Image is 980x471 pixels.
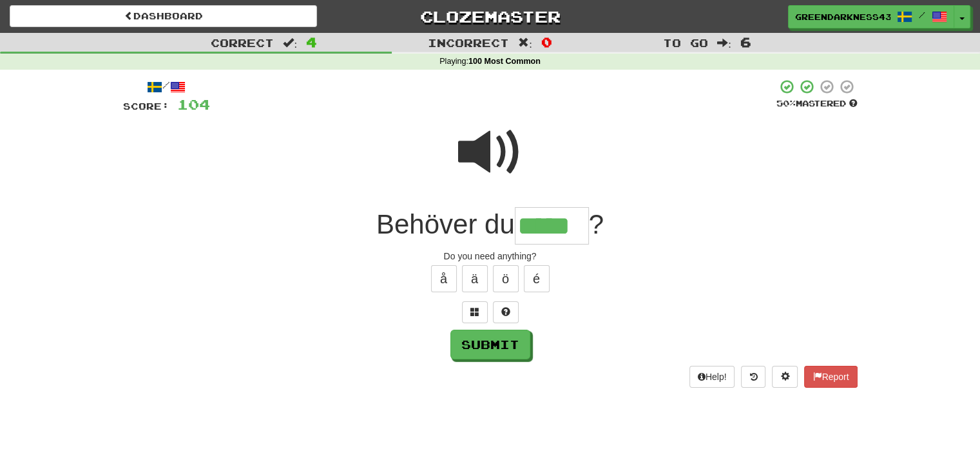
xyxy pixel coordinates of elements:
[431,265,457,292] button: å
[740,34,751,50] span: 6
[376,209,515,239] span: Behöver du
[123,101,169,112] span: Score:
[589,209,604,239] span: ?
[211,36,274,49] span: Correct
[462,265,488,292] button: ä
[776,98,796,108] span: 50 %
[804,366,857,388] button: Report
[462,301,488,323] button: Switch sentence to multiple choice alt+p
[795,11,890,23] span: GreenDarkness436
[493,301,519,323] button: Single letter hint - you only get 1 per sentence and score half the points! alt+h
[283,37,297,48] span: :
[741,366,765,388] button: Round history (alt+y)
[788,5,954,28] a: GreenDarkness436 /
[428,36,509,49] span: Incorrect
[776,98,858,110] div: Mastered
[717,37,731,48] span: :
[177,96,210,112] span: 104
[336,5,644,28] a: Clozemaster
[123,79,210,95] div: /
[518,37,532,48] span: :
[663,36,708,49] span: To go
[468,57,541,66] strong: 100 Most Common
[123,250,858,263] div: Do you need anything?
[493,265,519,292] button: ö
[919,10,925,19] span: /
[450,330,530,359] button: Submit
[10,5,317,27] a: Dashboard
[306,34,317,50] span: 4
[524,265,550,292] button: é
[689,366,735,388] button: Help!
[541,34,552,50] span: 0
